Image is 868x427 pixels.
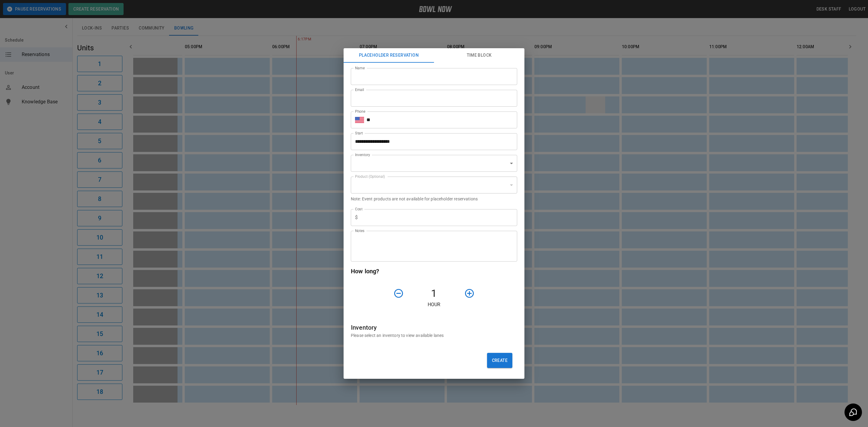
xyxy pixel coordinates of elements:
[351,266,517,276] h6: How long?
[351,133,513,150] input: Choose date, selected date is Oct 18, 2025
[355,115,364,124] button: Select country
[351,196,517,202] p: Note: Event products are not available for placeholder reservations
[351,301,517,308] p: Hour
[351,177,517,193] div: ​
[487,353,512,368] button: Create
[351,332,517,338] p: Please select an inventory to view available lanes
[344,48,434,63] button: Placeholder Reservation
[351,323,517,332] h6: Inventory
[434,48,524,63] button: Time Block
[351,155,517,172] div: ​
[355,130,363,136] label: Start
[355,109,365,114] label: Phone
[406,287,462,300] h4: 1
[355,214,358,221] p: $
